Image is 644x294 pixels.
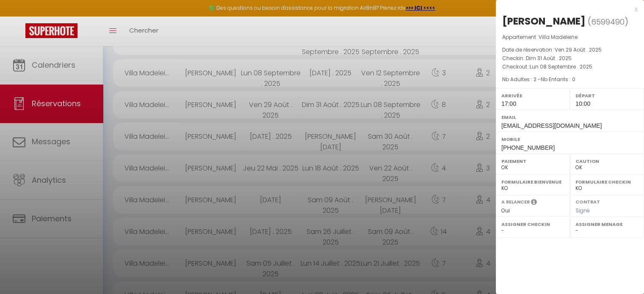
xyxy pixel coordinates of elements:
span: Signé [575,207,590,214]
p: Appartement : [502,33,638,41]
label: Paiement [501,157,564,165]
label: Formulaire Bienvenue [501,178,564,186]
label: Contrat [575,198,600,204]
span: Dim 31 Août . 2025 [526,55,572,62]
span: Nb Enfants : 0 [541,76,575,83]
span: Nb Adultes : 2 - [502,76,575,83]
p: Checkin : [502,54,638,63]
label: Arrivée [501,91,564,100]
span: Villa Madeleine [539,33,578,41]
div: x [496,4,638,14]
i: Sélectionner OUI si vous souhaiter envoyer les séquences de messages post-checkout [531,198,537,208]
div: [PERSON_NAME] [502,14,586,28]
span: Ven 29 Août . 2025 [555,46,602,53]
label: Caution [575,157,638,165]
label: Assigner Menage [575,220,638,228]
span: 10:00 [575,100,590,107]
span: ( ) [588,16,628,27]
label: Départ [575,91,638,100]
label: Email [501,113,638,121]
label: Formulaire Checkin [575,178,638,186]
span: 17:00 [501,100,516,107]
p: Date de réservation : [502,46,638,54]
p: Checkout : [502,63,638,71]
span: Lun 08 Septembre . 2025 [530,63,592,70]
label: Mobile [501,135,638,143]
label: A relancer [501,198,530,206]
span: [PHONE_NUMBER] [501,144,555,151]
label: Assigner Checkin [501,220,564,228]
span: [EMAIL_ADDRESS][DOMAIN_NAME] [501,122,602,129]
span: 6599490 [591,16,625,27]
